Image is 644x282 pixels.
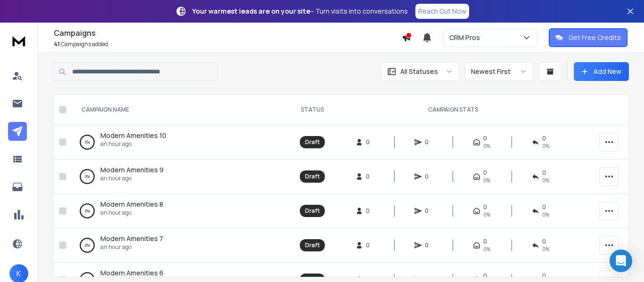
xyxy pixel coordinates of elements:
[100,243,163,251] p: an hour ago
[100,165,164,174] span: Modern Amenities 9
[610,250,632,272] div: Open Intercom Messenger
[100,140,166,148] p: an hour ago
[305,207,320,215] div: Draft
[418,7,466,16] p: Reach Out Now
[483,169,487,177] span: 0
[542,177,549,184] span: 0%
[100,131,166,140] span: Modern Amenities 10
[542,238,546,245] span: 0
[425,207,434,215] span: 0
[100,175,164,182] p: an hour ago
[366,242,375,249] span: 0
[100,200,163,209] a: Modern Amenities 8
[483,203,487,211] span: 0
[100,165,164,175] a: Modern Amenities 9
[483,238,487,245] span: 0
[339,95,567,125] th: CAMPAIGN STATS
[366,207,375,215] span: 0
[305,242,320,249] div: Draft
[400,67,438,76] p: All Statuses
[70,95,286,125] th: CAMPAIGN NAME
[483,211,490,218] span: 0%
[549,28,627,47] button: Get Free Credits
[542,203,546,211] span: 0
[483,272,487,280] span: 0
[100,234,163,243] a: Modern Amenities 7
[70,125,286,160] td: 0%Modern Amenities 10an hour ago
[9,32,28,49] img: logo
[192,7,408,16] p: – Turn visits into conversations
[54,40,402,48] p: Campaigns added
[366,138,375,146] span: 0
[305,138,320,146] div: Draft
[70,228,286,263] td: 0%Modern Amenities 7an hour ago
[100,209,163,217] p: an hour ago
[85,137,90,147] p: 0 %
[70,160,286,194] td: 0%Modern Amenities 9an hour ago
[85,241,90,250] p: 0 %
[542,169,546,177] span: 0
[542,272,546,280] span: 0
[425,138,434,146] span: 0
[286,95,339,125] th: STATUS
[483,245,490,253] span: 0%
[465,62,533,81] button: Newest First
[192,7,310,16] strong: Your warmest leads are on your site
[305,173,320,180] div: Draft
[542,135,546,142] span: 0
[542,245,549,253] span: 0%
[100,268,164,278] a: Modern Amenities 6
[425,173,434,180] span: 0
[483,142,490,150] span: 0%
[100,131,166,140] a: Modern Amenities 10
[70,194,286,228] td: 0%Modern Amenities 8an hour ago
[569,33,621,42] p: Get Free Credits
[415,4,469,19] a: Reach Out Now
[85,206,90,216] p: 0 %
[449,33,484,42] p: CRM Pros
[542,211,549,218] span: 0%
[483,135,487,142] span: 0
[542,142,549,150] span: 0%
[100,268,164,277] span: Modern Amenities 6
[425,242,434,249] span: 0
[85,172,90,181] p: 0 %
[366,173,375,180] span: 0
[54,40,60,48] span: 41
[483,177,490,184] span: 0%
[574,62,629,81] button: Add New
[54,27,402,39] h1: Campaigns
[100,234,163,243] span: Modern Amenities 7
